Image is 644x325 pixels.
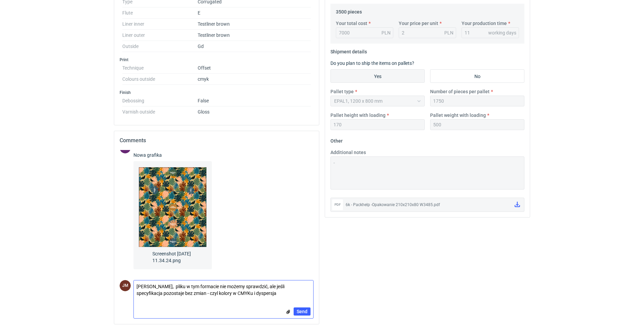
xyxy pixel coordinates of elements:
[122,19,198,30] dt: Liner inner
[430,112,486,119] label: Pallet weight with loading
[336,6,362,15] legend: 3500 pieces
[139,167,206,248] img: LEdy3PaK0h0QpB5zlqFqKEXCCPdtWhS2lg47ewn4.png
[198,106,311,115] dd: Gloss
[330,156,524,190] textarea: -
[198,74,311,85] dd: cmyk
[120,136,314,145] h2: Comments
[462,20,507,27] label: Your production time
[430,88,490,95] label: Number of pieces per pallet
[134,280,313,299] textarea: [PERSON_NAME], pliku w tym formacie nie możemy sprawdzić, ale jeśli specyfikacja pozostaje bez zm...
[381,29,391,36] div: PLN
[294,307,311,316] button: Send
[198,41,311,52] dd: Gd
[120,90,314,95] h3: Finish
[133,152,212,158] div: Nowa grafika
[122,106,198,115] dt: Varnish outside
[330,149,366,156] label: Additional notes
[336,20,367,27] label: Your total cost
[444,29,453,36] div: PLN
[122,30,198,41] dt: Liner outer
[122,62,198,74] dt: Technique
[198,7,311,19] dd: E
[330,46,367,54] legend: Shipment details
[297,309,307,314] span: Send
[198,19,311,30] dd: Testliner brown
[198,95,311,106] dd: False
[133,161,212,269] a: Screenshot [DATE] 11.34.24.png
[120,280,131,291] figcaption: JM
[198,62,311,74] dd: Offset
[399,20,438,27] label: Your price per unit
[346,201,509,208] div: 6k - Packhelp -Opakowanie 210x210x80 W3485.pdf
[120,57,314,62] h3: Print
[122,74,198,85] dt: Colours outside
[122,95,198,106] dt: Debossing
[330,88,354,95] label: Pallet type
[122,7,198,19] dt: Flute
[122,41,198,52] dt: Outside
[330,60,414,66] label: Do you plan to ship the items on pallets?
[330,112,386,119] label: Pallet height with loading
[198,30,311,41] dd: Testliner brown
[488,29,516,36] div: working days
[152,248,193,264] span: Screenshot [DATE] 11.34.24.png
[120,280,131,291] div: JOANNA MOCZAŁA
[332,199,343,210] div: pdf
[330,135,343,144] legend: Other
